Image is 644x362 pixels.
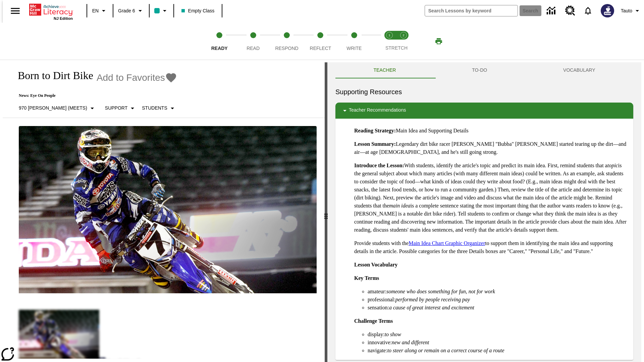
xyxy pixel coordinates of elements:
button: Reflect step 4 of 5 [301,23,340,60]
p: Main Idea and Supporting Details [354,127,628,135]
button: TO-DO [434,62,525,78]
div: activity [327,62,641,362]
button: Respond step 3 of 5 [267,23,306,60]
a: Data Center [543,2,561,20]
button: Read step 2 of 5 [233,23,272,60]
p: 970 [PERSON_NAME] (Meets) [19,105,87,112]
strong: Introduce the Lesson: [354,163,404,168]
li: amateur: [368,288,628,296]
button: Grade: Grade 6, Select a grade [115,5,147,17]
a: Notifications [579,2,597,19]
span: EN [92,7,99,14]
img: Avatar [601,4,614,17]
span: Write [346,46,362,51]
span: NJ Edition [54,16,73,20]
button: Profile/Settings [618,5,644,17]
em: a cause of great interest and excitement [389,305,474,310]
strong: Lesson Vocabulary [354,262,397,267]
input: search field [425,5,518,16]
p: Provide students with the to support them in identifying the main idea and supporting details in ... [354,239,628,255]
p: With students, identify the article's topic and predict its main idea. First, remind students tha... [354,162,628,234]
div: Teacher Recommendations [335,103,633,119]
em: topic [607,163,618,168]
button: Stretch Read step 1 of 2 [380,23,399,60]
em: someone who does something for fun, not for work [386,289,495,294]
button: Scaffolds, Support [102,102,139,114]
em: to show [385,331,401,337]
span: Add to Favorites [97,72,165,83]
li: navigate: [368,347,628,355]
span: Tauto [621,7,632,14]
p: Legendary dirt bike racer [PERSON_NAME] "Bubba" [PERSON_NAME] started tearing up the dirt—and air... [354,140,628,156]
button: Add to Favorites - Born to Dirt Bike [97,72,177,83]
p: Teacher Recommendations [349,107,406,115]
button: VOCABULARY [525,62,633,78]
div: Home [29,2,73,20]
div: reading [3,62,325,359]
em: performed by people receiving pay [395,297,470,302]
button: Write step 5 of 5 [335,23,374,60]
li: professional: [368,296,628,304]
span: Empty Class [181,7,215,14]
strong: Key Terms [354,275,379,281]
text: 1 [388,34,390,37]
strong: Lesson Summary: [354,141,396,147]
em: new and different [392,340,429,345]
div: Press Enter or Spacebar and then press right and left arrow keys to move the slider [325,62,327,362]
span: STRETCH [385,45,408,51]
strong: Challenge Terms [354,318,393,324]
button: Class color is teal. Change class color [152,5,171,17]
a: Main Idea Chart Graphic Organizer [409,240,485,246]
li: sensation: [368,304,628,312]
p: Support [105,105,127,112]
button: Stretch Respond step 2 of 2 [394,23,413,60]
span: Reflect [310,46,331,51]
strong: Reading Strategy: [354,128,396,133]
button: Select Lexile, 970 Lexile (Meets) [16,102,99,114]
a: Resource Center, Will open in new tab [561,2,579,20]
em: main idea [389,203,411,208]
em: to steer along or remain on a correct course of a route [387,348,504,353]
span: Read [247,46,260,51]
p: Students [142,105,167,112]
button: Select a new avatar [597,2,618,19]
div: Instructional Panel Tabs [335,62,633,78]
button: Open side menu [5,1,25,21]
p: News: Eye On People [11,93,179,98]
button: Ready step 1 of 5 [200,23,239,60]
h1: Born to Dirt Bike [11,69,93,82]
button: Select Student [139,102,179,114]
img: Motocross racer James Stewart flies through the air on his dirt bike. [19,126,317,294]
button: Language: EN, Select a language [89,5,111,17]
span: Respond [275,46,298,51]
button: Teacher [335,62,434,78]
h6: Supporting Resources [335,86,633,97]
text: 2 [402,34,404,37]
span: Ready [211,46,228,51]
li: display: [368,330,628,339]
button: Print [428,35,449,47]
li: innovative: [368,339,628,347]
span: Grade 6 [118,7,135,14]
